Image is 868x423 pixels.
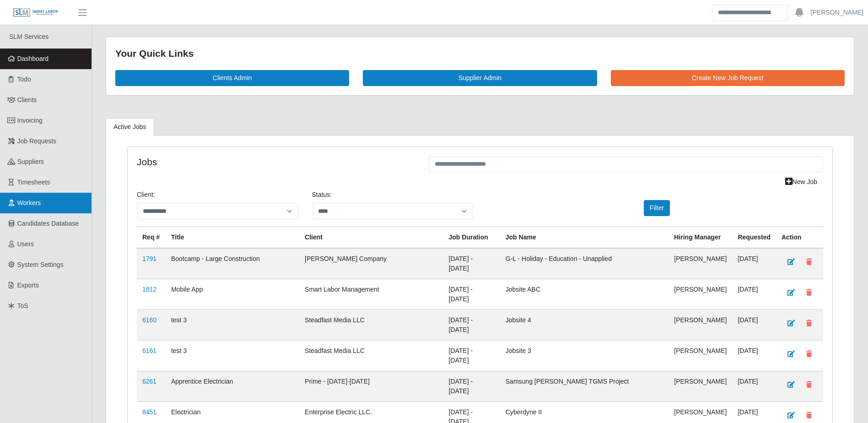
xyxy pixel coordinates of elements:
[611,70,845,86] a: Create New Job Request
[299,309,443,340] td: Steadfast Media LLC
[776,227,823,248] th: Action
[299,279,443,309] td: Smart Labor Management
[299,227,443,248] th: Client
[669,309,732,340] td: [PERSON_NAME]
[299,248,443,279] td: [PERSON_NAME] Company
[166,309,299,340] td: test 3
[732,309,776,340] td: [DATE]
[669,227,732,248] th: Hiring Manager
[137,156,415,168] h4: Jobs
[443,227,500,248] th: Job Duration
[732,340,776,371] td: [DATE]
[17,179,50,186] span: Timesheets
[17,282,39,289] span: Exports
[732,227,776,248] th: Requested
[299,340,443,371] td: Steadfast Media LLC
[443,279,500,309] td: [DATE] - [DATE]
[17,137,57,145] span: Job Requests
[166,279,299,309] td: Mobile App
[9,33,49,40] span: SLM Services
[500,371,669,401] td: Samsung [PERSON_NAME] TGMS Project
[443,309,500,340] td: [DATE] - [DATE]
[142,286,156,293] a: 1812
[500,279,669,309] td: Jobsite ABC
[17,55,49,62] span: Dashboard
[732,248,776,279] td: [DATE]
[500,248,669,279] td: G-L - Holiday - Education - Unapplied
[142,408,156,416] a: 8451
[299,371,443,401] td: Prime - [DATE]-[DATE]
[669,248,732,279] td: [PERSON_NAME]
[500,227,669,248] th: Job Name
[142,316,156,324] a: 6160
[142,378,156,385] a: 6261
[13,8,59,18] img: SLM Logo
[669,340,732,371] td: [PERSON_NAME]
[363,70,597,86] a: Supplier Admin
[644,200,670,216] button: Filter
[166,227,299,248] th: Title
[17,261,64,268] span: System Settings
[712,5,788,21] input: Search
[669,279,732,309] td: [PERSON_NAME]
[312,190,332,200] label: Status:
[779,174,823,190] a: New Job
[500,340,669,371] td: Jobsite 3
[142,347,156,354] a: 6161
[115,46,845,61] div: Your Quick Links
[166,371,299,401] td: Apprentice Electrician
[166,248,299,279] td: Bootcamp - Large Construction
[137,227,166,248] th: Req #
[443,340,500,371] td: [DATE] - [DATE]
[811,8,863,17] a: [PERSON_NAME]
[732,279,776,309] td: [DATE]
[17,117,43,124] span: Invoicing
[17,158,44,165] span: Suppliers
[17,220,79,227] span: Candidates Database
[17,302,28,309] span: ToS
[17,199,41,206] span: Workers
[106,118,154,136] a: Active Jobs
[166,340,299,371] td: test 3
[17,96,37,103] span: Clients
[17,76,31,83] span: Todo
[142,255,156,262] a: 1791
[137,190,155,200] label: Client:
[17,240,34,248] span: Users
[500,309,669,340] td: Jobsite 4
[669,371,732,401] td: [PERSON_NAME]
[732,371,776,401] td: [DATE]
[443,248,500,279] td: [DATE] - [DATE]
[115,70,349,86] a: Clients Admin
[443,371,500,401] td: [DATE] - [DATE]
